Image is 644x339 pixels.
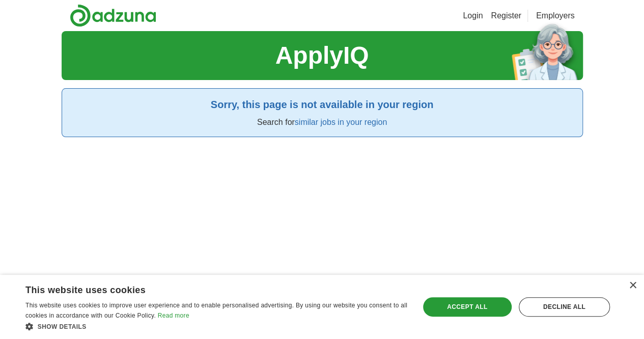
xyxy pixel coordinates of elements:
[491,10,521,22] a: Register
[25,281,382,296] div: This website uses cookies
[70,116,574,128] p: Search for
[295,118,387,126] a: similar jobs in your region
[38,323,87,330] span: Show details
[25,321,408,331] div: Show details
[70,4,156,27] img: Adzuna logo
[25,302,407,319] span: This website uses cookies to improve user experience and to enable personalised advertising. By u...
[536,10,575,22] a: Employers
[423,297,512,317] div: Accept all
[275,37,369,74] h1: ApplyIQ
[70,97,574,112] h2: Sorry, this page is not available in your region
[629,282,636,290] div: Close
[158,312,189,319] a: Read more, opens a new window
[519,297,610,317] div: Decline all
[463,10,483,22] a: Login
